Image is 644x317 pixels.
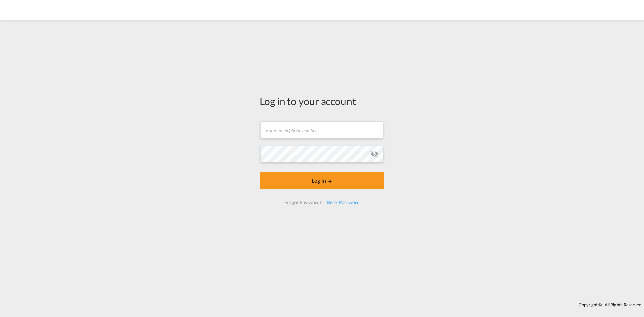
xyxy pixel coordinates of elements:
button: LOGIN [260,172,384,189]
input: Enter email/phone number [260,121,383,138]
div: Log in to your account [260,94,384,108]
div: Reset Password [324,196,362,208]
div: Forgot Password? [282,196,324,208]
md-icon: icon-eye-off [371,150,379,158]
